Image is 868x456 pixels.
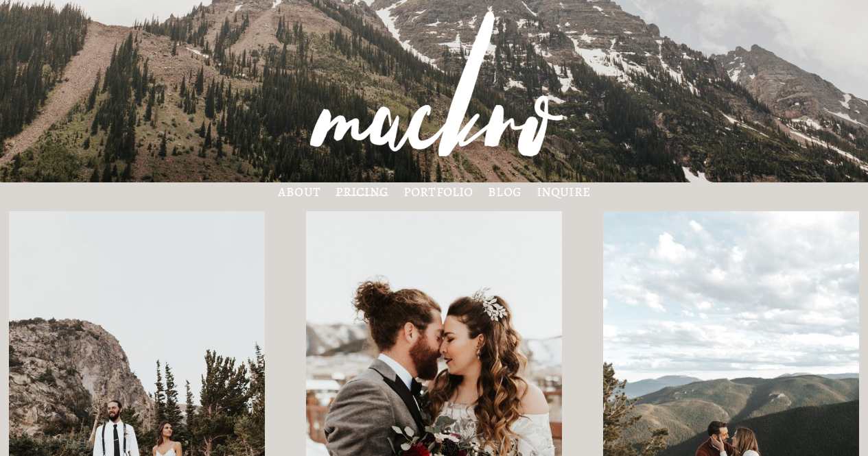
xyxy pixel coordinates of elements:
a: about [278,186,320,197]
img: MACKRO PHOTOGRAPHY | Denver Colorado Wedding Photographer [281,1,587,183]
a: blog [488,186,521,197]
a: inquire [537,186,591,197]
a: portfolio [403,186,473,197]
a: pricing [336,186,389,197]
